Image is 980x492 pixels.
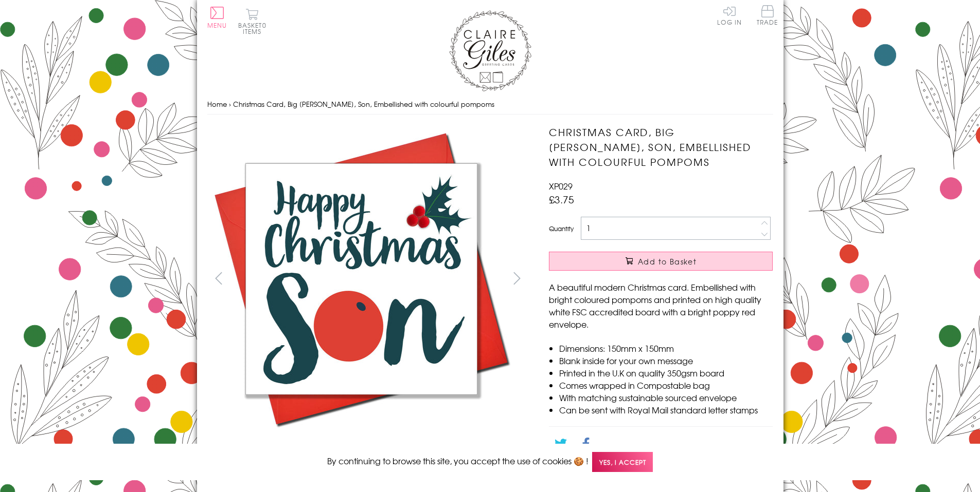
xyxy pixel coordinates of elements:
[559,391,773,404] li: With matching sustainable sourced envelope
[757,5,778,25] span: Trade
[207,21,227,30] span: Menu
[559,342,773,354] li: Dimensions: 150mm x 150mm
[559,367,773,379] li: Printed in the U.K on quality 350gsm board
[549,180,573,192] span: XP029
[229,99,231,109] span: ›
[717,5,742,25] a: Log In
[559,354,773,367] li: Blank inside for your own message
[505,267,528,290] button: next
[549,192,574,206] span: £3.75
[549,252,773,271] button: Add to Basket
[549,224,574,233] label: Quantity
[638,256,697,267] span: Add to Basket
[549,281,773,330] p: A beautiful modern Christmas card. Embellished with bright coloured pompoms and printed on high q...
[592,452,653,472] span: Yes, I accept
[559,379,773,391] li: Comes wrapped in Compostable bag
[449,10,531,91] img: Claire Giles Greetings Cards
[207,7,227,28] button: Menu
[207,125,515,433] img: Christmas Card, Big Berry, Son, Embellished with colourful pompoms
[207,94,773,115] nav: breadcrumbs
[243,21,266,36] span: 0 items
[559,404,773,416] li: Can be sent with Royal Mail standard letter stamps
[233,99,494,109] span: Christmas Card, Big [PERSON_NAME], Son, Embellished with colourful pompoms
[207,99,227,109] a: Home
[528,125,837,433] img: Christmas Card, Big Berry, Son, Embellished with colourful pompoms
[238,8,266,34] button: Basket0 items
[207,267,230,290] button: prev
[757,5,778,27] a: Trade
[549,125,773,169] h1: Christmas Card, Big [PERSON_NAME], Son, Embellished with colourful pompoms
